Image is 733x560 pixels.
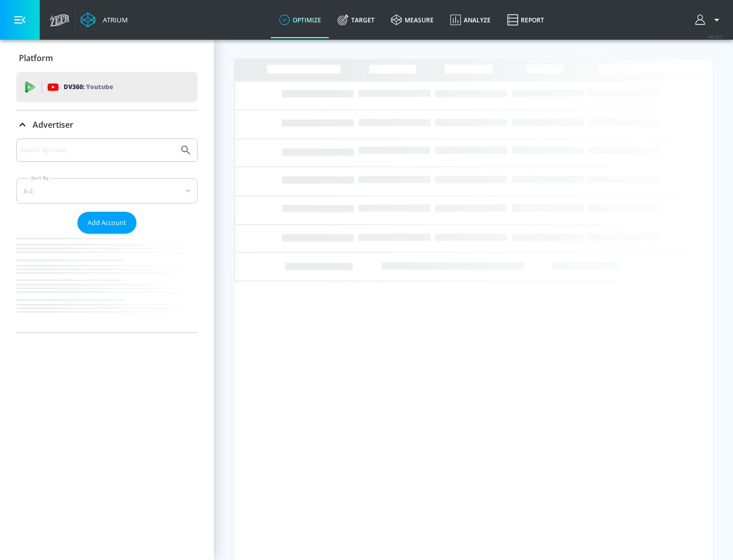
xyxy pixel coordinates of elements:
[16,72,198,102] div: DV360: Youtube
[20,144,175,157] input: Search by name
[86,81,113,92] p: Youtube
[383,2,442,38] a: measure
[64,81,113,93] p: DV360:
[16,138,198,332] div: Advertiser
[16,234,198,332] nav: list of Advertiser
[29,175,51,181] label: Sort By
[271,2,329,38] a: optimize
[709,34,723,39] span: v 4.22.2
[19,52,53,64] p: Platform
[16,178,198,204] div: A-Z
[499,2,552,38] a: Report
[33,119,73,130] p: Advertiser
[77,212,136,234] button: Add Account
[442,2,499,38] a: Analyze
[329,2,383,38] a: Target
[16,44,198,72] div: Platform
[16,110,198,139] div: Advertiser
[80,12,128,27] a: Atrium
[88,217,126,229] span: Add Account
[99,15,128,24] div: Atrium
